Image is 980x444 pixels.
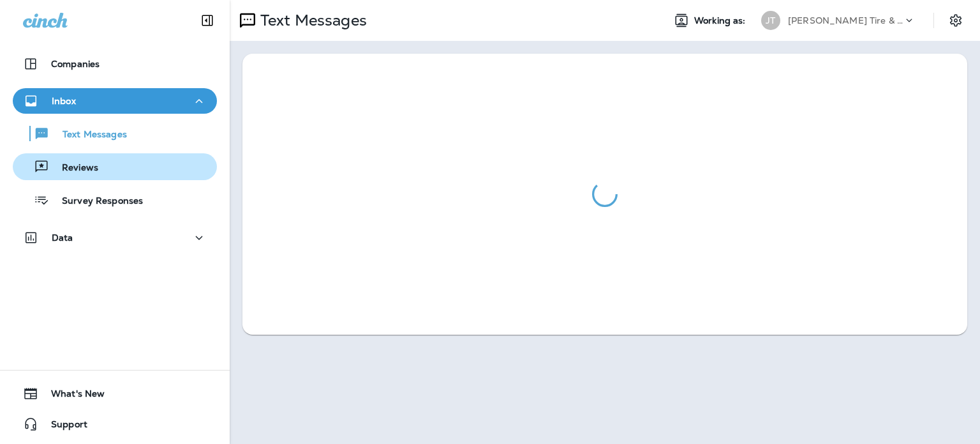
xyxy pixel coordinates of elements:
[52,233,73,243] p: Data
[13,411,217,437] button: Support
[38,388,105,404] span: What's New
[51,59,100,69] p: Companies
[761,11,780,30] div: JT
[694,15,748,26] span: Working as:
[52,96,76,106] p: Inbox
[50,129,127,141] p: Text Messages
[13,51,217,77] button: Companies
[49,195,143,208] p: Survey Responses
[788,15,903,26] p: [PERSON_NAME] Tire & Auto
[13,88,217,114] button: Inbox
[13,153,217,180] button: Reviews
[944,9,967,32] button: Settings
[38,419,87,434] span: Support
[13,381,217,406] button: What's New
[189,8,225,33] button: Collapse Sidebar
[255,11,367,30] p: Text Messages
[13,225,217,250] button: Data
[13,120,217,147] button: Text Messages
[49,162,98,174] p: Reviews
[13,187,217,213] button: Survey Responses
